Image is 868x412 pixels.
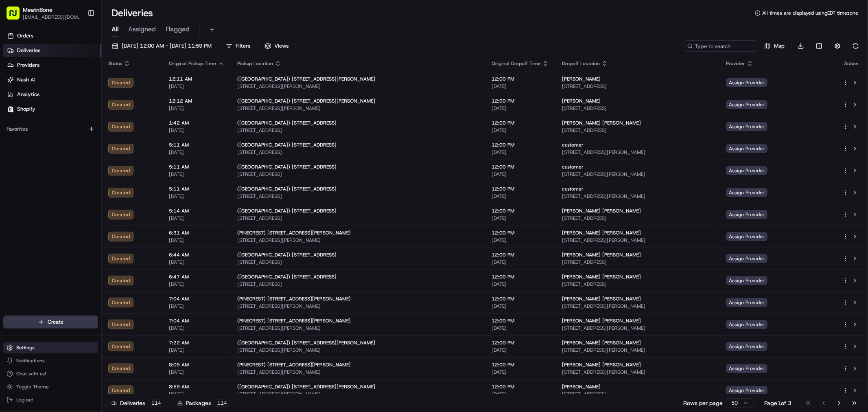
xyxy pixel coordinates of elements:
[8,106,55,112] div: Past conversations
[169,274,224,280] span: 6:47 AM
[492,120,549,126] span: 12:00 PM
[492,362,549,368] span: 12:00 PM
[126,104,148,114] button: See all
[492,274,549,280] span: 12:00 PM
[25,126,66,133] span: [PERSON_NAME]
[169,149,224,156] span: [DATE]
[177,399,230,407] div: Packages
[492,83,549,90] span: [DATE]
[3,3,84,23] button: MeatnBone[EMAIL_ADDRESS][DOMAIN_NAME]
[237,142,337,148] span: ([GEOGRAPHIC_DATA]) [STREET_ADDRESS]
[81,202,98,208] span: Pylon
[492,296,549,302] span: 12:00 PM
[726,298,767,307] span: Assign Provider
[492,76,549,82] span: 12:00 PM
[562,369,713,375] span: [STREET_ADDRESS][PERSON_NAME]
[23,14,81,20] button: [EMAIL_ADDRESS][DOMAIN_NAME]
[237,325,479,331] span: [STREET_ADDRESS][PERSON_NAME]
[3,368,98,379] button: Chat with us!
[492,325,549,331] span: [DATE]
[169,171,224,178] span: [DATE]
[3,88,101,101] a: Analytics
[726,78,767,87] span: Assign Provider
[3,59,101,72] a: Providers
[3,342,98,353] button: Settings
[48,318,63,326] span: Create
[16,357,45,364] span: Notifications
[684,40,757,52] input: Type to search
[492,230,549,236] span: 12:00 PM
[8,8,24,24] img: Nash
[562,384,601,390] span: [PERSON_NAME]
[237,208,337,214] span: ([GEOGRAPHIC_DATA]) [STREET_ADDRESS]
[237,215,479,221] span: [STREET_ADDRESS]
[562,105,713,112] span: [STREET_ADDRESS]
[237,164,337,170] span: ([GEOGRAPHIC_DATA]) [STREET_ADDRESS]
[25,148,66,155] span: [PERSON_NAME]
[214,399,230,407] div: 114
[726,188,767,197] span: Assign Provider
[492,149,549,156] span: [DATE]
[492,252,549,258] span: 12:00 PM
[112,24,118,34] span: All
[237,186,337,192] span: ([GEOGRAPHIC_DATA]) [STREET_ADDRESS]
[237,252,337,258] span: ([GEOGRAPHIC_DATA]) [STREET_ADDRESS]
[237,318,351,324] span: (PINECREST) [STREET_ADDRESS][PERSON_NAME]
[72,126,89,133] span: [DATE]
[562,274,641,280] span: [PERSON_NAME] [PERSON_NAME]
[726,386,767,395] span: Assign Provider
[237,76,375,82] span: ([GEOGRAPHIC_DATA]) [STREET_ADDRESS][PERSON_NAME]
[17,76,35,83] span: Nash AI
[237,127,479,134] span: [STREET_ADDRESS]
[169,230,224,236] span: 6:31 AM
[492,186,549,192] span: 12:00 PM
[562,208,641,214] span: [PERSON_NAME] [PERSON_NAME]
[169,193,224,199] span: [DATE]
[237,193,479,199] span: [STREET_ADDRESS]
[8,78,23,92] img: 1736555255976-a54dd68f-1ca7-489b-9aae-adbdc363a1c4
[68,148,70,155] span: •
[169,76,224,82] span: 12:11 AM
[492,215,549,221] span: [DATE]
[562,83,713,90] span: [STREET_ADDRESS]
[16,182,62,190] span: Knowledge Base
[169,164,224,170] span: 5:11 AM
[726,342,767,351] span: Assign Provider
[8,33,148,46] p: Welcome 👋
[237,230,351,236] span: (PINECREST) [STREET_ADDRESS][PERSON_NAME]
[492,237,549,243] span: [DATE]
[21,53,134,61] input: Clear
[562,237,713,243] span: [STREET_ADDRESS][PERSON_NAME]
[492,60,541,67] span: Original Dropoff Time
[492,281,549,287] span: [DATE]
[169,60,216,67] span: Original Pickup Time
[237,384,375,390] span: ([GEOGRAPHIC_DATA]) [STREET_ADDRESS][PERSON_NAME]
[237,340,375,346] span: ([GEOGRAPHIC_DATA]) [STREET_ADDRESS][PERSON_NAME]
[5,179,66,193] a: 📗Knowledge Base
[726,166,767,175] span: Assign Provider
[222,40,254,52] button: Filters
[850,40,861,52] button: Refresh
[169,127,224,134] span: [DATE]
[562,318,641,324] span: [PERSON_NAME] [PERSON_NAME]
[77,182,131,190] span: API Documentation
[169,303,224,309] span: [DATE]
[3,73,101,86] a: Nash AI
[562,60,600,67] span: Dropoff Location
[8,183,15,189] div: 📗
[17,32,33,39] span: Orders
[562,98,601,104] span: [PERSON_NAME]
[169,142,224,148] span: 5:11 AM
[169,318,224,324] span: 7:04 AM
[562,391,713,397] span: [STREET_ADDRESS]
[8,118,21,131] img: Grace Nketiah
[562,142,584,148] span: customer
[66,179,134,193] a: 💻API Documentation
[492,164,549,170] span: 12:00 PM
[7,106,14,112] img: Shopify logo
[169,384,224,390] span: 8:59 AM
[726,100,767,109] span: Assign Provider
[492,193,549,199] span: [DATE]
[237,98,375,104] span: ([GEOGRAPHIC_DATA]) [STREET_ADDRESS][PERSON_NAME]
[492,98,549,104] span: 12:00 PM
